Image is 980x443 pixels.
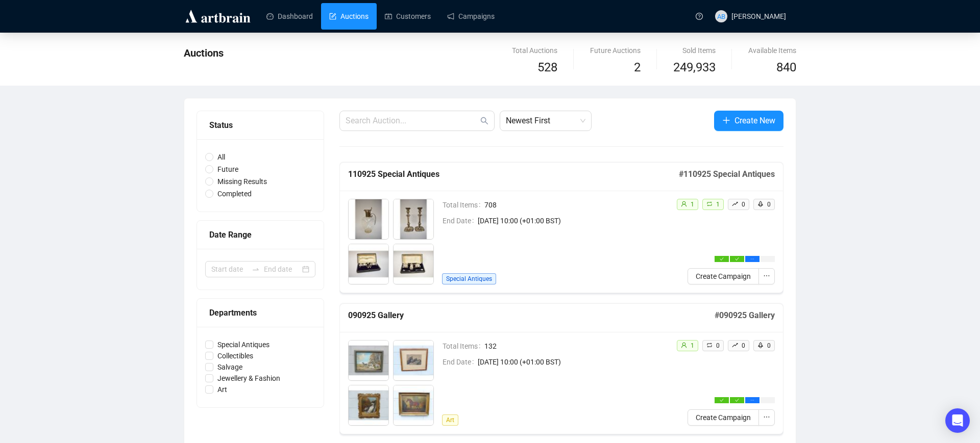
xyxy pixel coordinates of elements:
[184,8,252,24] img: logo
[484,341,668,352] span: 132
[706,342,713,348] span: retweet
[443,199,484,211] span: Total Items
[696,13,703,20] span: question-circle
[184,47,224,59] span: Auctions
[706,201,713,207] span: retweet
[716,201,720,208] span: 1
[329,3,369,30] a: Auctions
[213,164,242,175] span: Future
[349,244,388,284] img: 8003_1.jpg
[443,341,484,352] span: Total Items
[209,119,311,132] div: Status
[735,398,739,402] span: check
[264,264,300,275] input: End date
[213,373,284,384] span: Jewellery & Fashion
[394,341,433,380] img: 7002_1.jpg
[213,188,256,199] span: Completed
[696,271,751,282] span: Create Campaign
[346,115,478,127] input: Search Auction...
[722,116,730,124] span: plus
[349,385,388,425] img: 7003_1.jpg
[213,350,257,361] span: Collectibles
[750,257,754,261] span: ellipsis
[478,356,668,368] span: [DATE] 10:00 (+01:00 BST)
[776,60,796,74] span: 840
[590,45,641,56] div: Future Auctions
[442,414,458,426] span: Art
[750,398,754,402] span: ellipsis
[339,162,783,293] a: 110925 Special Antiques#110925 Special AntiquesTotal Items708End Date[DATE] 10:00 (+01:00 BST)Spe...
[742,201,745,208] span: 0
[679,168,775,180] h5: # 110925 Special Antiques
[720,398,724,402] span: check
[213,384,231,395] span: Art
[688,268,759,284] button: Create Campaign
[506,111,585,131] span: Newest First
[385,3,431,30] a: Customers
[691,201,694,208] span: 1
[673,58,716,77] span: 249,933
[213,361,247,373] span: Salvage
[339,303,783,434] a: 090925 Gallery#090925 GalleryTotal Items132End Date[DATE] 10:00 (+01:00 BST)Artuser1retweet0rise0...
[767,342,771,349] span: 0
[252,265,260,273] span: swap-right
[673,45,716,56] div: Sold Items
[757,201,764,207] span: rocket
[688,409,759,426] button: Create Campaign
[720,257,724,261] span: check
[763,413,770,421] span: ellipsis
[478,215,668,226] span: [DATE] 10:00 (+01:00 BST)
[717,11,726,21] span: AB
[211,264,248,275] input: Start date
[394,385,433,425] img: 7004_1.jpg
[767,201,771,208] span: 0
[696,412,751,423] span: Create Campaign
[266,3,313,30] a: Dashboard
[443,215,478,226] span: End Date
[442,273,496,284] span: Special Antiques
[634,60,641,74] span: 2
[681,342,687,348] span: user
[714,111,783,131] button: Create New
[213,176,271,187] span: Missing Results
[691,342,694,349] span: 1
[763,272,770,279] span: ellipsis
[757,342,764,348] span: rocket
[716,342,720,349] span: 0
[394,244,433,284] img: 8004_1.jpg
[443,356,478,368] span: End Date
[735,257,739,261] span: check
[349,199,388,239] img: 8001_1.jpg
[447,3,495,30] a: Campaigns
[945,408,970,433] div: Open Intercom Messenger
[734,114,775,127] span: Create New
[537,60,557,74] span: 528
[732,201,738,207] span: rise
[348,309,715,322] h5: 090925 Gallery
[394,199,433,239] img: 8002_1.jpg
[731,12,786,20] span: [PERSON_NAME]
[484,199,668,211] span: 708
[252,265,260,273] span: to
[512,45,557,56] div: Total Auctions
[748,45,796,56] div: Available Items
[209,228,311,241] div: Date Range
[732,342,738,348] span: rise
[213,151,229,163] span: All
[742,342,745,349] span: 0
[348,168,679,180] h5: 110925 Special Antiques
[349,341,388,380] img: 7001_1.jpg
[209,306,311,319] div: Departments
[715,309,775,322] h5: # 090925 Gallery
[480,117,488,125] span: search
[681,201,687,207] span: user
[213,339,274,350] span: Special Antiques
